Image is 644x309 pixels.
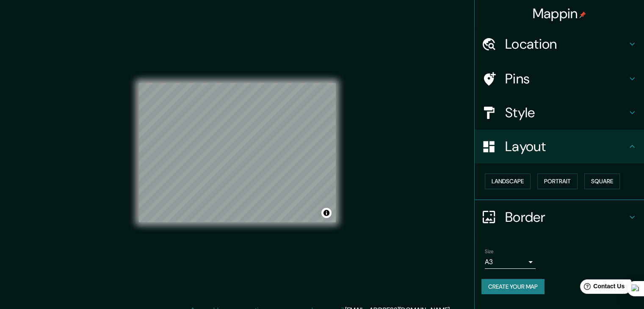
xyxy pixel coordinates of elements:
div: Location [475,27,644,61]
h4: Border [505,209,627,226]
button: Square [584,174,620,189]
button: Landscape [485,174,531,189]
div: A3 [485,255,536,269]
button: Portrait [537,174,578,189]
button: Toggle attribution [321,208,332,218]
label: Size [485,248,494,255]
iframe: Help widget launcher [569,276,635,300]
h4: Location [505,36,627,52]
div: Style [475,96,644,130]
h4: Layout [505,138,627,155]
h4: Style [505,104,627,121]
div: Layout [475,130,644,163]
button: Create your map [481,279,544,295]
div: Border [475,200,644,234]
canvas: Map [139,83,336,222]
img: pin-icon.png [579,11,586,18]
h4: Pins [505,70,627,87]
h4: Mappin [533,5,586,22]
div: Pins [475,62,644,96]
